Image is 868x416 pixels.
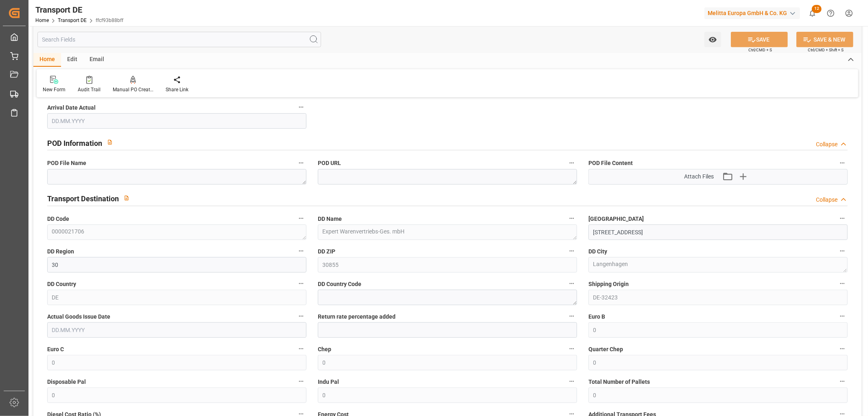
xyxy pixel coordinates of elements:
span: DD Name [318,215,342,223]
button: open menu [704,32,721,47]
button: SAVE [731,32,788,47]
button: Indu Pal [566,376,577,387]
span: DD Country Code [318,280,361,288]
span: DD Country [47,280,76,288]
button: DD Name [566,213,577,224]
span: Euro B [588,313,605,321]
button: Disposable Pal [296,376,306,387]
span: Indu Pal [318,378,339,386]
button: Return rate percentage added [566,311,577,321]
button: DD City [837,246,848,256]
input: Search Fields [37,32,321,47]
span: POD File Name [47,159,86,167]
button: DD Code [296,213,306,224]
div: Email [83,53,110,67]
div: Home [33,53,61,67]
button: POD File Content [837,158,848,168]
span: Disposable Pal [47,378,86,386]
span: Return rate percentage added [318,313,396,321]
div: Audit Trail [78,86,101,93]
div: Share Link [166,86,188,93]
span: Quarter Chep [588,345,623,354]
button: Arrival Date Actual [296,102,306,112]
span: Euro C [47,345,64,354]
span: POD File Content [588,159,633,167]
a: Transport DE [58,18,87,23]
span: Total Number of Pallets [588,378,650,386]
div: Melitta Europa GmbH & Co. KG [704,7,800,19]
span: Actual Goods Issue Date [47,313,110,321]
button: Shipping Origin [837,278,848,289]
button: DD ZIP [566,246,577,256]
span: Shipping Origin [588,280,629,288]
button: DD Country Code [566,278,577,289]
h2: POD Information [47,138,102,149]
button: Help Center [822,4,840,22]
input: DD.MM.YYYY [47,322,306,338]
span: DD Code [47,215,69,223]
div: Collapse [816,140,837,149]
button: View description [119,190,134,206]
button: Quarter Chep [837,343,848,354]
div: Edit [61,53,83,67]
button: Actual Goods Issue Date [296,311,306,321]
span: Attach Files [684,172,714,181]
button: Euro C [296,343,306,354]
button: View description [102,134,118,150]
span: POD URL [318,159,341,167]
span: DD Region [47,247,74,256]
button: Total Number of Pallets [837,376,848,387]
button: Melitta Europa GmbH & Co. KG [704,5,803,21]
span: DD ZIP [318,247,335,256]
span: 12 [812,5,822,13]
span: [GEOGRAPHIC_DATA] [588,215,644,223]
button: DD Region [296,246,306,256]
textarea: Langenhagen [588,257,848,273]
textarea: Expert Warenvertriebs-Ges. mbH [318,225,577,240]
button: DD Country [296,278,306,289]
input: DD.MM.YYYY [47,113,306,129]
button: SAVE & NEW [796,32,853,47]
button: POD URL [566,158,577,168]
div: Collapse [816,196,837,204]
h2: Transport Destination [47,193,119,204]
span: Ctrl/CMD + Shift + S [808,47,844,53]
button: POD File Name [296,158,306,168]
button: show 12 new notifications [803,4,822,22]
div: Manual PO Creation [113,86,153,93]
span: Arrival Date Actual [47,103,96,112]
span: Ctrl/CMD + S [748,47,772,53]
div: Transport DE [35,4,123,16]
span: DD City [588,247,607,256]
span: Chep [318,345,331,354]
button: Euro B [837,311,848,321]
button: [GEOGRAPHIC_DATA] [837,213,848,224]
a: Home [35,18,49,23]
div: New Form [43,86,66,93]
button: Chep [566,343,577,354]
textarea: 0000021706 [47,225,306,240]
